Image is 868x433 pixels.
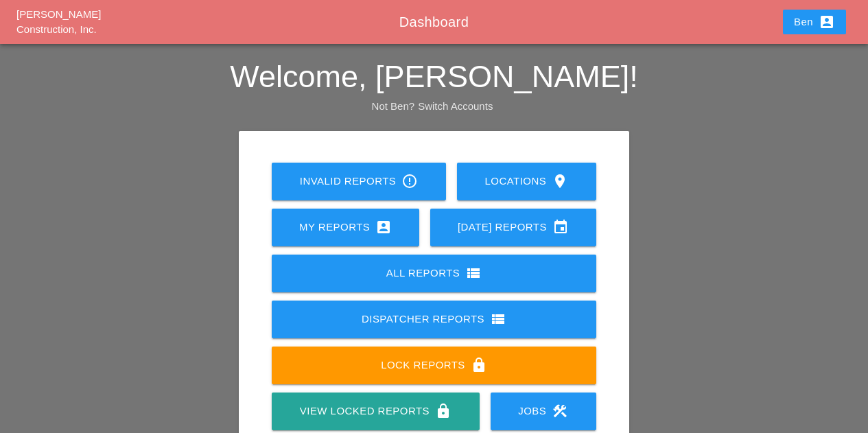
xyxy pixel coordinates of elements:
[294,219,397,235] div: My Reports
[794,14,835,30] div: Ben
[819,14,835,30] i: account_box
[435,403,451,419] i: lock
[294,173,424,189] div: Invalid Reports
[783,10,846,34] button: Ben
[294,357,574,373] div: Lock Reports
[552,403,568,419] i: construction
[479,173,574,189] div: Locations
[272,301,596,338] a: Dispatcher Reports
[272,163,446,200] a: Invalid Reports
[272,393,479,430] a: View Locked Reports
[452,219,574,235] div: [DATE] Reports
[552,219,569,235] i: event
[513,403,574,419] div: Jobs
[471,357,487,373] i: lock
[294,265,574,281] div: All Reports
[16,8,101,36] a: [PERSON_NAME] Construction, Inc.
[401,173,418,189] i: error_outline
[294,311,574,327] div: Dispatcher Reports
[272,209,419,246] a: My Reports
[372,100,415,112] span: Not Ben?
[272,347,596,384] a: Lock Reports
[375,219,392,235] i: account_box
[399,14,469,30] span: Dashboard
[457,163,596,200] a: Locations
[272,255,596,292] a: All Reports
[430,209,596,246] a: [DATE] Reports
[490,311,506,327] i: view_list
[418,100,493,112] a: Switch Accounts
[465,265,482,281] i: view_list
[294,403,457,419] div: View Locked Reports
[491,393,596,430] a: Jobs
[552,173,568,189] i: location_on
